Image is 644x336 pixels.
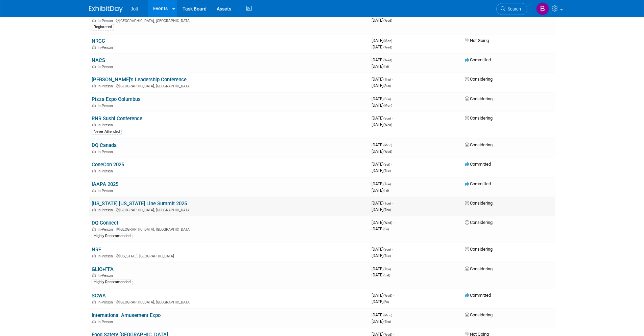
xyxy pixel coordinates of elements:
[383,143,392,147] span: (Mon)
[392,247,393,252] span: -
[383,39,392,43] span: (Mon)
[372,83,391,88] span: [DATE]
[92,208,96,211] img: In-Person Event
[98,19,115,23] span: In-Person
[383,78,391,81] span: (Thu)
[372,207,391,212] span: [DATE]
[372,168,391,173] span: [DATE]
[372,38,394,43] span: [DATE]
[393,142,394,147] span: -
[92,65,96,68] img: In-Person Event
[98,254,115,258] span: In-Person
[372,122,392,127] span: [DATE]
[383,182,391,186] span: (Tue)
[372,64,389,69] span: [DATE]
[383,65,389,68] span: (Fri)
[92,57,105,63] a: NACS
[92,169,96,172] img: In-Person Event
[383,169,391,173] span: (Tue)
[536,2,549,15] img: Brooke Valderrama
[92,253,366,258] div: [US_STATE], [GEOGRAPHIC_DATA]
[92,104,96,107] img: In-Person Event
[383,45,392,49] span: (Wed)
[372,142,394,147] span: [DATE]
[98,45,115,50] span: In-Person
[98,273,115,278] span: In-Person
[98,227,115,232] span: In-Person
[372,188,389,193] span: [DATE]
[92,312,161,318] a: International Amusement Expo
[465,38,489,43] span: Not Going
[92,220,118,226] a: DQ Connect
[92,115,142,122] a: RNR Sushi Conference
[372,299,389,304] span: [DATE]
[372,312,394,317] span: [DATE]
[383,248,391,251] span: (Sun)
[98,123,115,127] span: In-Person
[98,169,115,173] span: In-Person
[372,181,393,186] span: [DATE]
[383,84,391,88] span: (Sun)
[392,115,393,121] span: -
[383,273,390,277] span: (Sat)
[392,181,393,186] span: -
[92,129,122,135] div: Never Attended
[505,6,521,12] span: Search
[383,189,389,192] span: (Fri)
[383,208,391,212] span: (Thu)
[383,294,392,297] span: (Wed)
[465,266,493,271] span: Considering
[392,77,393,82] span: -
[465,201,493,206] span: Considering
[372,253,391,258] span: [DATE]
[98,208,115,212] span: In-Person
[92,150,96,153] img: In-Person Event
[465,77,493,82] span: Considering
[372,44,392,49] span: [DATE]
[393,293,394,298] span: -
[465,142,493,147] span: Considering
[98,104,115,108] span: In-Person
[92,320,96,323] img: In-Person Event
[92,84,96,87] img: In-Person Event
[383,104,392,107] span: (Mon)
[383,97,391,101] span: (Sun)
[92,273,96,277] img: In-Person Event
[392,266,393,271] span: -
[92,123,96,126] img: In-Person Event
[92,279,133,285] div: Highly Recommended
[372,293,394,298] span: [DATE]
[392,201,393,206] span: -
[89,6,123,13] img: ExhibitDay
[98,300,115,304] span: In-Person
[465,181,491,186] span: Committed
[372,226,389,231] span: [DATE]
[92,227,96,231] img: In-Person Event
[496,3,527,15] a: Search
[372,220,394,225] span: [DATE]
[92,181,118,187] a: IAAPA 2025
[383,163,390,166] span: (Sat)
[465,312,493,317] span: Considering
[465,115,493,121] span: Considering
[372,149,392,154] span: [DATE]
[383,202,391,205] span: (Tue)
[465,96,493,101] span: Considering
[98,65,115,69] span: In-Person
[372,96,393,101] span: [DATE]
[383,58,392,62] span: (Wed)
[92,142,117,148] a: DQ Canada
[393,220,394,225] span: -
[92,38,105,44] a: NRCC
[383,117,391,120] span: (Sun)
[383,267,391,271] span: (Thu)
[465,162,491,167] span: Committed
[131,6,138,12] span: Jolt
[391,162,392,167] span: -
[372,77,393,82] span: [DATE]
[383,320,391,323] span: (Thu)
[92,247,101,253] a: NRF
[92,201,187,207] a: [US_STATE] [US_STATE] Line Summit 2025
[98,84,115,88] span: In-Person
[465,220,493,225] span: Considering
